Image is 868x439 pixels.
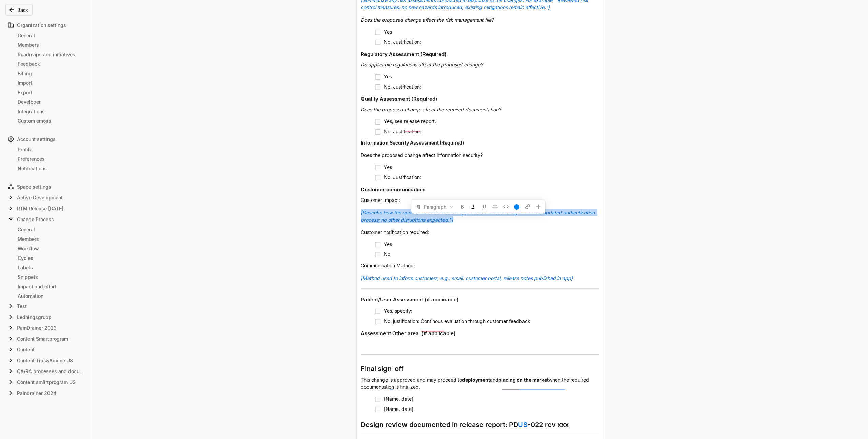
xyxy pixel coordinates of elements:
a: Workflow [15,244,86,253]
div: Roadmaps and initiatives [18,51,84,58]
div: Labels [18,264,84,271]
span: Assessment Other area (if applicable) [361,330,456,337]
span: Customer notification required: [361,229,429,235]
span: QA/RA processes and documents [17,368,84,375]
span: and [490,377,498,383]
span: Quality Assessment (Required) [361,96,437,102]
span: Patient/User Assessment (if applicable) [361,296,459,303]
span: Content smärtprogram US [17,379,76,386]
span: Does the proposed change affect the risk management file? [361,17,494,23]
span: No. Justification: [384,174,421,180]
span: No. Justification: [384,39,421,45]
span: placing on the market [498,377,549,383]
span: [Method used to inform customers, e.g., email, customer portal, release notes published in app] [361,275,573,281]
span: Yes, specify: [384,308,412,314]
div: General [18,226,84,233]
div: Developer [18,98,84,106]
span: Content Smärtprogram [17,335,68,342]
a: General [15,225,86,234]
span: Information Security Assessment (Required) [361,140,464,146]
div: Integrations [18,108,84,115]
a: Members [15,234,86,244]
span: Does the proposed change affect the required documentation? [361,107,501,112]
span: Do applicable regulations affect the proposed change? [361,62,483,68]
span: when the required documentation is finalized. [361,377,590,390]
span: Final sign-off [361,365,404,373]
span: Content Tips&Advice US [17,357,73,364]
span: No, justification: Continous evaluation through customer feedback. [384,318,532,324]
span: Customer communication [361,186,425,193]
span: PainDrainer 2023 [17,324,57,331]
span: Yes [384,241,392,247]
a: Preferences [15,154,86,164]
a: Labels [15,263,86,272]
span: Change Process [17,216,54,223]
a: Notifications [15,164,86,173]
div: Automation [18,292,84,300]
span: [Name, date] [384,406,413,412]
a: Custom emojis [15,116,86,126]
div: Impact and effort [18,283,84,290]
div: Export [18,89,84,96]
span: Active Development [17,194,63,201]
span: Design review documented in release report: PD [361,421,518,429]
div: Notifications [18,165,84,172]
span: Content [17,346,35,353]
div: Import [18,79,84,87]
button: Paragraph [413,202,456,212]
a: Billing [15,69,86,78]
div: Custom emojis [18,117,84,125]
a: Developer [15,97,86,107]
span: -022 rev xxx [528,421,569,429]
a: Members [15,40,86,50]
span: [Describe how the update will affect users. E.g., "Users will need to log in with the updated aut... [361,210,596,223]
span: This change is approved and may proceed to [361,377,462,383]
a: General [15,31,86,40]
div: Members [18,41,84,49]
div: Billing [18,70,84,77]
div: General [18,32,84,39]
span: Communication Method: [361,263,415,268]
span: Paindrainer 2024 [17,389,56,397]
span: US [518,421,528,429]
a: Snippets [15,272,86,282]
span: RTM Release [DATE] [17,205,63,212]
span: No. Justification: [384,84,421,90]
div: Preferences [18,155,84,163]
div: Space settings [5,181,86,192]
div: Cycles [18,254,84,262]
button: Back [5,4,33,16]
span: Ledningsgrupp [17,313,52,321]
span: No [384,251,390,257]
a: Roadmaps and initiatives [15,50,86,59]
div: Snippets [18,273,84,281]
a: Cycles [15,253,86,263]
div: Profile [18,146,84,153]
div: Feedback [18,60,84,68]
a: Feedback [15,59,86,69]
span: Customer Impact: [361,197,400,203]
div: Account settings [5,134,86,145]
span: Does the proposed change affect information security? [361,152,483,158]
a: Profile [15,145,86,154]
div: Organization settings [5,20,86,31]
span: Yes [384,164,392,170]
div: Workflow [18,245,84,252]
span: deployment [462,377,490,383]
a: Export [15,88,86,97]
span: Yes, see release report. [384,118,436,124]
span: Regulatory Assessment (Required) [361,51,447,57]
span: No. Justification: [384,129,421,134]
span: Yes [384,74,392,79]
span: [Name, date] [384,396,413,402]
a: Impact and effort [15,282,86,291]
span: Test [17,303,27,310]
a: Import [15,78,86,88]
span: Yes [384,29,392,35]
a: Integrations [15,107,86,116]
div: Members [18,235,84,243]
a: Automation [15,291,86,301]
